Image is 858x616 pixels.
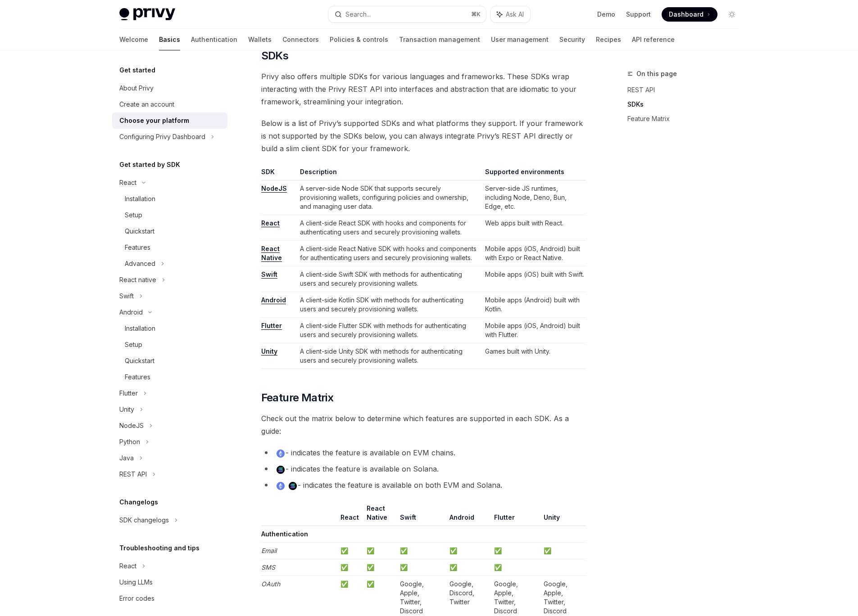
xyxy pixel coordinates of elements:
[119,177,136,188] div: React
[481,266,586,292] td: Mobile apps (iOS) built with Swift.
[363,559,396,576] td: ✅
[261,347,277,355] a: Unity
[261,49,289,63] span: SDKs
[337,559,363,576] td: ✅
[363,543,396,559] td: ✅
[119,453,134,463] div: Java
[627,97,746,112] a: SDKs
[396,559,446,576] td: ✅
[112,239,227,256] a: Features
[471,11,481,18] span: ⌘ K
[540,543,586,559] td: ✅
[491,29,549,50] a: User management
[112,112,227,129] a: Choose your platform
[337,504,363,526] th: React
[446,543,490,559] td: ✅
[261,322,282,330] a: Flutter
[481,343,586,369] td: Games built with Unity.
[261,563,275,571] em: SMS
[125,258,155,269] div: Advanced
[119,159,180,170] h5: Get started by SDK
[597,10,615,19] a: Demo
[112,369,227,385] a: Features
[261,70,586,108] span: Privy also offers multiple SDKs for various languages and frameworks. These SDKs wrap interacting...
[112,590,227,607] a: Error codes
[396,543,446,559] td: ✅
[559,29,585,50] a: Security
[261,446,586,459] li: - indicates the feature is available on EVM chains.
[626,10,651,19] a: Support
[119,83,154,94] div: About Privy
[296,241,481,266] td: A client-side React Native SDK with hooks and components for authenticating users and securely pr...
[125,355,154,366] div: Quickstart
[125,226,154,237] div: Quickstart
[277,466,285,474] img: solana.png
[296,318,481,343] td: A client-side Flutter SDK with methods for authenticating users and securely provisioning wallets.
[261,580,280,588] em: OAuth
[119,436,140,447] div: Python
[119,593,154,604] div: Error codes
[296,266,481,292] td: A client-side Swift SDK with methods for authenticating users and securely provisioning wallets.
[627,83,746,97] a: REST API
[119,8,175,21] img: light logo
[119,274,156,285] div: React native
[363,504,396,526] th: React Native
[296,343,481,369] td: A client-side Unity SDK with methods for authenticating users and securely provisioning wallets.
[296,292,481,318] td: A client-side Kotlin SDK with methods for authenticating users and securely provisioning wallets.
[261,296,286,304] a: Android
[261,184,287,193] a: NodeJS
[119,543,200,553] h5: Troubleshooting and tips
[277,482,285,490] img: ethereum.png
[337,543,363,559] td: ✅
[119,561,136,571] div: React
[112,353,227,369] a: Quickstart
[261,245,282,262] a: React Native
[396,504,446,526] th: Swift
[261,547,277,554] em: Email
[662,7,717,22] a: Dashboard
[261,463,586,475] li: - indicates the feature is available on Solana.
[261,479,586,491] li: - indicates the feature is available on both EVM and Solana.
[261,412,586,437] span: Check out the matrix below to determine which features are supported in each SDK. As a guide:
[261,391,334,405] span: Feature Matrix
[119,515,169,526] div: SDK changelogs
[125,372,150,382] div: Features
[112,574,227,590] a: Using LLMs
[399,29,480,50] a: Transaction management
[490,559,540,576] td: ✅
[261,530,308,538] strong: Authentication
[540,504,586,526] th: Unity
[446,504,490,526] th: Android
[490,6,530,22] button: Ask AI
[596,29,621,50] a: Recipes
[112,191,227,207] a: Installation
[119,131,205,142] div: Configuring Privy Dashboard
[328,6,486,22] button: Search...⌘K
[481,180,586,215] td: Server-side JS runtimes, including Node, Deno, Bun, Edge, etc.
[112,80,227,96] a: About Privy
[119,404,134,415] div: Unity
[119,291,134,301] div: Swift
[296,180,481,215] td: A server-side Node SDK that supports securely provisioning wallets, configuring policies and owne...
[119,29,148,50] a: Welcome
[119,388,138,399] div: Flutter
[119,65,155,76] h5: Get started
[289,482,297,490] img: solana.png
[446,559,490,576] td: ✅
[481,215,586,241] td: Web apps built with React.
[191,29,237,50] a: Authentication
[330,29,388,50] a: Policies & controls
[636,68,677,79] span: On this page
[125,193,155,204] div: Installation
[282,29,319,50] a: Connectors
[345,9,371,20] div: Search...
[119,469,147,480] div: REST API
[125,242,150,253] div: Features
[481,292,586,318] td: Mobile apps (Android) built with Kotlin.
[669,10,704,19] span: Dashboard
[481,318,586,343] td: Mobile apps (iOS, Android) built with Flutter.
[159,29,180,50] a: Basics
[481,241,586,266] td: Mobile apps (iOS, Android) built with Expo or React Native.
[112,207,227,223] a: Setup
[112,337,227,353] a: Setup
